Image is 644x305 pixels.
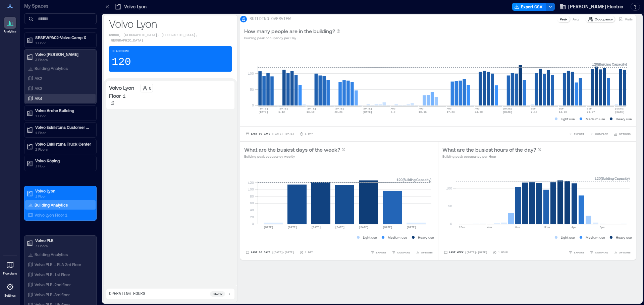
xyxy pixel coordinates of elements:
p: Operating Hours [109,291,145,297]
text: [DATE] [278,107,288,110]
text: AUG [419,107,424,110]
text: 7-13 [531,110,537,113]
p: Building Analytics [35,66,68,71]
text: [DATE] [615,110,625,113]
text: 24-30 [475,110,483,113]
span: COMPARE [595,250,608,254]
text: 10-16 [419,110,427,113]
p: AB3 [35,86,42,91]
p: 1 Day [305,132,313,136]
text: 12pm [543,226,550,229]
text: [DATE] [334,107,344,110]
text: [DATE] [615,107,625,110]
a: Analytics [2,15,18,35]
text: 3-9 [390,110,395,113]
p: Light use [561,116,575,122]
tspan: 80 [250,194,254,198]
text: [DATE] [407,226,416,229]
text: [DATE] [503,110,513,113]
tspan: 60 [250,201,254,205]
p: Volvo Lyon [35,188,92,194]
text: [DATE] [335,226,345,229]
button: [PERSON_NAME] Electric [557,1,625,12]
tspan: 0 [450,222,452,226]
p: Building peak occupancy per Hour [442,154,541,159]
p: BUILDING OVERVIEW [250,16,290,22]
tspan: 50 [250,87,254,91]
button: Export CSV [512,3,546,11]
p: Building Analytics [35,202,68,208]
button: COMPARE [588,131,609,137]
text: [DATE] [258,107,268,110]
span: OPTIONS [421,250,433,254]
p: 1 Hour [498,250,508,254]
tspan: 120 [248,180,254,184]
p: Occupancy [595,16,613,22]
button: Last 90 Days |[DATE]-[DATE] [244,249,296,256]
p: 0 [149,85,151,91]
span: COMPARE [397,250,410,254]
p: Volvo [PERSON_NAME] [35,52,92,57]
span: OPTIONS [619,250,631,254]
p: Medium use [586,235,605,240]
p: Floorplans [3,272,17,276]
tspan: 0 [252,222,254,226]
tspan: 100 [446,186,452,190]
p: 8a - 5p [213,291,222,297]
text: 6-12 [278,110,285,113]
tspan: 40 [250,208,254,212]
p: 1 Day [305,250,313,254]
p: Avg [573,16,579,22]
tspan: 0 [252,103,254,107]
p: 1 Floor [35,130,92,135]
p: Peak [560,16,567,22]
text: [DATE] [264,226,273,229]
text: AUG [475,107,480,110]
text: [DATE] [287,226,297,229]
text: 4am [487,226,492,229]
p: Volvo PLB-1st Floor [35,272,70,277]
p: 120 [112,56,131,69]
p: Volvo Eskilstuna Customer Center [35,125,92,130]
p: Building peak occupancy per Day [244,35,340,41]
p: Volvo PLB – PLA 3rd Floor [35,262,81,267]
text: [DATE] [307,107,316,110]
p: 1 Floor [35,113,92,119]
p: 3 Floors [35,57,92,62]
p: 1 Floor [35,163,92,169]
p: Light use [561,235,575,240]
span: OPTIONS [619,132,631,136]
span: COMPARE [595,132,608,136]
text: SEP [531,107,536,110]
text: 8pm [600,226,605,229]
p: 2 Floors [35,147,92,152]
p: Heavy use [616,116,632,122]
p: What are the busiest hours of the day? [442,146,536,154]
p: Volvo Eskilstuna Truck Center [35,141,92,147]
p: Building peak occupancy weekly [244,154,345,159]
p: Heavy use [616,235,632,240]
text: 13-19 [307,110,315,113]
text: 14-20 [559,110,567,113]
tspan: 20 [250,215,254,219]
p: Volvo Arche Building [35,108,92,113]
button: COMPARE [588,249,609,256]
button: EXPORT [369,249,388,256]
button: OPTIONS [612,249,632,256]
p: Volvo Lyon [109,17,232,30]
p: Volvo PLB-2nd floor [35,282,71,287]
p: Heavy use [418,235,434,240]
p: 69800, [GEOGRAPHIC_DATA], [GEOGRAPHIC_DATA], [GEOGRAPHIC_DATA] [109,33,232,44]
p: Visits [625,16,633,22]
p: AB4 [35,96,42,101]
tspan: 100 [248,187,254,191]
button: COMPARE [390,249,412,256]
span: EXPORT [574,250,584,254]
p: Settings [4,294,16,298]
text: SEP [587,107,592,110]
button: EXPORT [567,131,586,137]
button: OPTIONS [612,131,632,137]
button: OPTIONS [414,249,434,256]
p: Volvo Lyon [124,3,147,10]
p: 1 Floor [35,40,92,46]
